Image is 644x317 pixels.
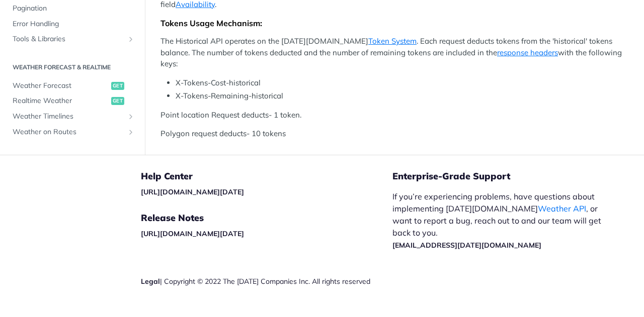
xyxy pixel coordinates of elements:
span: Realtime Weather [13,96,109,106]
p: Point location Request deducts- 1 token. [160,110,628,121]
div: Tokens Usage Mechanism: [160,18,628,28]
span: Weather Forecast [13,80,109,90]
p: Polygon request deducts- 10 tokens [160,128,628,140]
span: Weather Timelines [13,111,124,121]
button: Show subpages for Weather on Routes [127,128,135,136]
p: The Historical API operates on the [DATE][DOMAIN_NAME] . Each request deducts tokens from the 'hi... [160,36,628,70]
span: Tools & Libraries [13,34,124,44]
a: [URL][DOMAIN_NAME][DATE] [141,187,244,196]
li: X-Tokens-Remaining-historical [176,90,628,102]
a: Tools & LibrariesShow subpages for Tools & Libraries [8,32,137,47]
span: Error Handling [13,19,135,29]
button: Show subpages for Tools & Libraries [127,35,135,43]
a: Realtime Weatherget [8,93,137,109]
a: Pagination [8,1,137,16]
h5: Release Notes [141,212,392,224]
span: Pagination [13,4,135,14]
span: get [111,97,124,105]
a: Weather API [538,203,586,214]
a: Legal [141,277,160,286]
a: Error Handling [8,16,137,31]
a: [EMAIL_ADDRESS][DATE][DOMAIN_NAME] [392,241,541,250]
a: response headers [497,48,558,57]
a: [URL][DOMAIN_NAME][DATE] [141,229,244,238]
span: get [111,81,124,89]
a: Weather TimelinesShow subpages for Weather Timelines [8,109,137,124]
p: If you’re experiencing problems, have questions about implementing [DATE][DOMAIN_NAME] , or want ... [392,190,603,251]
h5: Enterprise-Grade Support [392,170,619,182]
span: Weather on Routes [13,127,124,137]
h2: Weather Forecast & realtime [8,62,137,71]
div: | Copyright © 2022 The [DATE] Companies Inc. All rights reserved [141,276,392,286]
a: Weather on RoutesShow subpages for Weather on Routes [8,124,137,139]
h5: Help Center [141,170,392,182]
button: Show subpages for Weather Timelines [127,112,135,120]
a: Weather Forecastget [8,78,137,93]
li: X-Tokens-Cost-historical [176,77,628,89]
a: Token System [368,36,417,46]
